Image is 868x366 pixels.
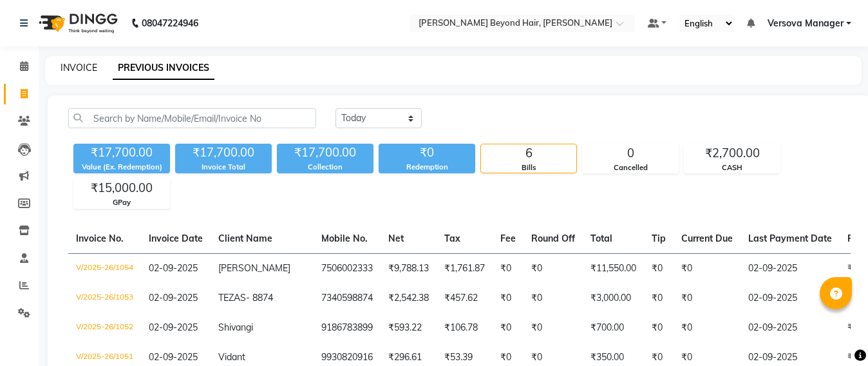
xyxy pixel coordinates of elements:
span: Vidant [218,351,245,363]
td: ₹0 [524,253,583,284]
div: Cancelled [583,162,678,173]
div: 6 [481,144,576,162]
span: [PERSON_NAME] [218,262,290,274]
span: Client Name [218,233,272,244]
td: 02-09-2025 [741,253,840,284]
td: V/2025-26/1052 [68,313,141,343]
td: V/2025-26/1054 [68,253,141,284]
td: ₹2,542.38 [381,284,437,313]
td: 9186783899 [314,313,381,343]
div: Collection [277,162,373,173]
td: 02-09-2025 [741,284,840,313]
div: ₹17,700.00 [73,144,170,162]
span: Current Due [681,233,733,244]
td: ₹593.22 [381,313,437,343]
td: ₹0 [524,313,583,343]
span: - 8874 [246,292,273,303]
span: Shivangi [218,322,253,333]
a: INVOICE [61,62,97,73]
td: 7340598874 [314,284,381,313]
div: ₹0 [379,144,475,162]
td: ₹457.62 [437,284,493,313]
td: ₹0 [674,253,741,284]
td: ₹0 [493,284,524,313]
input: Search by Name/Mobile/Email/Invoice No [68,108,316,128]
span: 02-09-2025 [149,322,198,333]
div: Redemption [379,162,475,173]
td: V/2025-26/1053 [68,284,141,313]
div: ₹2,700.00 [684,144,780,162]
div: CASH [684,162,780,173]
td: ₹0 [524,284,583,313]
td: ₹106.78 [437,313,493,343]
span: Total [590,233,612,244]
td: ₹3,000.00 [583,284,644,313]
td: ₹0 [644,284,674,313]
div: GPay [74,197,169,208]
span: TEZAS [218,292,246,303]
span: Tax [444,233,460,244]
td: ₹0 [674,284,741,313]
td: ₹0 [493,253,524,284]
b: 08047224946 [142,5,198,41]
span: 02-09-2025 [149,292,198,303]
span: Tip [652,233,666,244]
span: Last Payment Date [748,233,832,244]
td: ₹0 [493,313,524,343]
td: 02-09-2025 [741,313,840,343]
td: ₹0 [644,313,674,343]
span: Mobile No. [321,233,368,244]
div: Value (Ex. Redemption) [73,162,170,173]
span: Invoice Date [149,233,203,244]
span: 02-09-2025 [149,351,198,363]
div: ₹17,700.00 [277,144,373,162]
td: ₹9,788.13 [381,253,437,284]
td: ₹0 [674,313,741,343]
span: Invoice No. [76,233,124,244]
span: Fee [500,233,516,244]
td: ₹700.00 [583,313,644,343]
img: logo [33,5,121,41]
td: ₹11,550.00 [583,253,644,284]
div: 0 [583,144,678,162]
span: 02-09-2025 [149,262,198,274]
span: Versova Manager [768,17,844,30]
div: Bills [481,162,576,173]
span: Round Off [531,233,575,244]
td: ₹0 [644,253,674,284]
div: ₹17,700.00 [175,144,272,162]
td: 7506002333 [314,253,381,284]
a: PREVIOUS INVOICES [113,57,214,80]
span: Net [388,233,404,244]
td: ₹1,761.87 [437,253,493,284]
div: ₹15,000.00 [74,179,169,197]
div: Invoice Total [175,162,272,173]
